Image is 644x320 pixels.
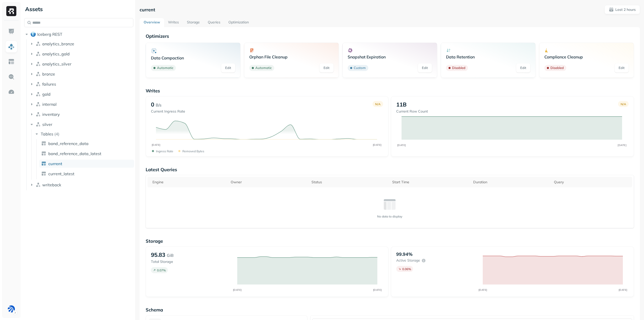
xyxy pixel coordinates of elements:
[397,144,406,147] tspan: [DATE]
[29,60,134,68] button: analytics_silver
[48,161,62,166] span: current
[255,65,272,70] p: Automatic
[249,54,334,59] p: Orphan File Cleanup
[392,180,468,185] div: Start Time
[152,180,226,185] div: Engine
[233,288,242,292] tspan: [DATE]
[29,110,134,118] button: inventory
[41,151,46,156] img: table
[36,82,41,87] img: namespace
[36,61,41,66] img: namespace
[157,65,173,70] p: Automatic
[29,70,134,78] button: bronze
[151,251,165,258] p: 95.83
[516,63,530,73] a: Edit
[39,160,134,168] a: current
[373,143,381,147] tspan: [DATE]
[418,63,432,73] a: Edit
[204,18,224,27] a: Queries
[151,109,185,114] p: Current Ingress Rate
[29,181,134,189] button: writeback
[375,102,381,106] p: N/A
[473,180,549,185] div: Duration
[377,215,402,218] p: No data to display
[396,251,413,257] p: 99.94%
[42,41,74,46] span: analytics_bronze
[8,58,15,65] img: Asset Explorer
[140,18,164,27] a: Overview
[221,63,235,73] a: Edit
[151,101,154,108] p: 0
[36,51,41,56] img: namespace
[8,74,15,80] img: Query Explorer
[37,32,62,37] span: Iceberg REST
[396,109,428,114] p: Current Row Count
[42,182,61,187] span: writeback
[224,18,253,27] a: Optimization
[54,131,59,136] p: ( 4 )
[140,7,155,13] p: current
[48,171,74,176] span: current_latest
[39,150,134,158] a: bond_reference_data_latest
[151,143,160,147] tspan: [DATE]
[48,151,101,156] span: bond_reference_data_latest
[167,252,174,258] p: GiB
[615,63,629,73] a: Edit
[39,170,134,178] a: current_latest
[6,6,16,16] img: Ryft
[146,33,634,39] p: Optimizers
[42,92,51,97] span: gold
[36,92,41,97] img: namespace
[8,305,15,312] img: BAM
[452,65,465,70] p: Disabled
[24,30,133,38] button: Iceberg REST
[42,72,55,77] span: bronze
[29,40,134,48] button: analytics_bronze
[29,120,134,128] button: silver
[41,131,53,136] span: Tables
[231,180,306,185] div: Owner
[618,144,627,147] tspan: [DATE]
[36,102,41,107] img: namespace
[146,307,634,313] p: Schema
[36,112,41,117] img: namespace
[550,65,564,70] p: Disabled
[146,167,634,172] p: Latest Queries
[41,141,46,146] img: table
[402,267,411,271] p: 0.06 %
[157,268,166,272] p: 0.07 %
[39,139,134,148] a: bond_reference_data
[42,122,52,127] span: silver
[151,55,235,60] p: Data Compaction
[618,288,627,292] tspan: [DATE]
[24,5,133,13] div: Assets
[42,112,60,117] span: inventory
[41,161,46,166] img: table
[29,100,134,108] button: internal
[554,180,630,185] div: Query
[42,82,56,87] span: failures
[348,54,432,59] p: Snapshot Expiration
[156,102,162,108] p: B/s
[183,18,204,27] a: Storage
[36,182,41,187] img: namespace
[29,80,134,88] button: failures
[29,90,134,98] button: gold
[311,180,387,185] div: Status
[36,122,41,127] img: namespace
[48,141,89,146] span: bond_reference_data
[151,259,232,264] p: Total Storage
[478,288,487,292] tspan: [DATE]
[182,149,204,153] p: Removed bytes
[34,130,134,138] button: Tables(4)
[36,41,41,46] img: namespace
[41,171,46,176] img: table
[446,54,530,59] p: Data Retention
[164,18,183,27] a: Writes
[42,102,57,107] span: internal
[42,51,70,56] span: analytics_gold
[605,5,640,14] button: Last 2 hours
[31,32,36,37] img: root
[396,258,420,263] p: Active storage
[42,61,71,66] span: analytics_silver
